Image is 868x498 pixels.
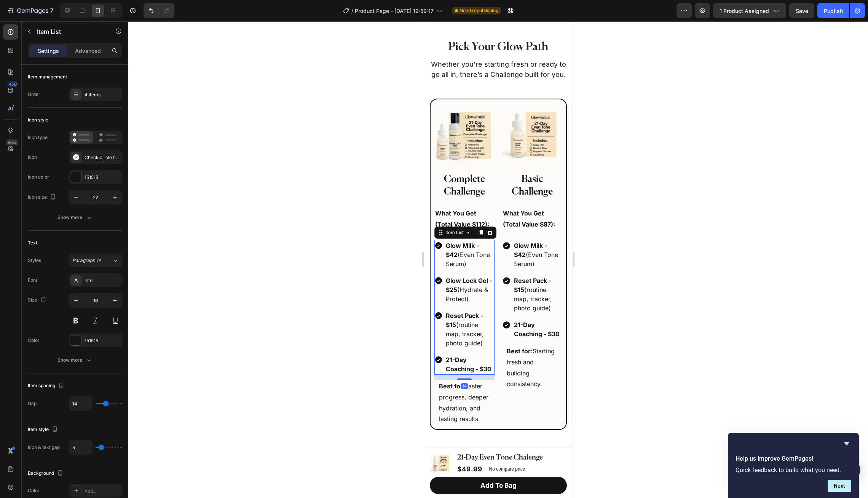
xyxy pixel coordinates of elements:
[28,174,49,180] div: Icon color
[85,277,120,284] div: Inter
[7,81,18,87] div: 450
[28,117,48,123] div: Icon style
[28,425,59,435] div: Item style
[28,337,40,344] div: Color
[789,3,814,18] button: Save
[6,139,18,145] div: Beta
[736,466,851,474] p: Quick feedback to build what you need.
[460,7,498,14] span: Need republishing
[817,3,849,18] button: Publish
[824,7,843,15] div: Publish
[28,192,57,203] div: Icon size
[28,154,37,161] div: Icon
[28,444,60,451] div: Icon & text gap
[351,7,353,15] span: /
[85,91,120,98] div: 4 items
[842,439,851,448] button: Hide survey
[85,174,120,181] div: 151515
[28,277,37,284] div: Font
[355,7,434,15] span: Product Page - [DATE] 19:59:17
[85,488,120,495] div: Add...
[69,254,122,267] button: Paragraph 1*
[38,47,59,55] p: Settings
[28,295,48,305] div: Size
[28,400,37,407] div: Gap
[75,47,101,55] p: Advanced
[57,356,93,364] div: Show more
[28,134,48,141] div: Icon type
[736,454,851,463] h2: Help us improve GemPages!
[50,6,53,15] p: 7
[69,441,92,454] input: Auto
[144,3,174,18] div: Undo/Redo
[28,468,65,479] div: Background
[28,91,40,98] div: Order
[28,239,37,246] div: Text
[72,257,101,264] span: Paragraph 1*
[28,381,66,391] div: Item spacing
[69,397,92,410] input: Auto
[828,480,851,492] button: Next question
[424,21,573,498] iframe: Design area
[28,211,122,224] button: Show more
[28,73,67,80] div: Item management
[85,337,120,344] div: 151515
[37,27,102,36] p: Item List
[720,7,769,15] span: 1 product assigned
[57,214,93,221] div: Show more
[85,154,120,161] div: Check circle filled
[713,3,786,18] button: 1 product assigned
[736,439,851,492] div: Help us improve GemPages!
[3,3,57,18] button: 7
[28,487,40,494] div: Color
[796,8,808,14] span: Save
[28,257,41,264] div: Styles
[28,353,122,367] button: Show more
